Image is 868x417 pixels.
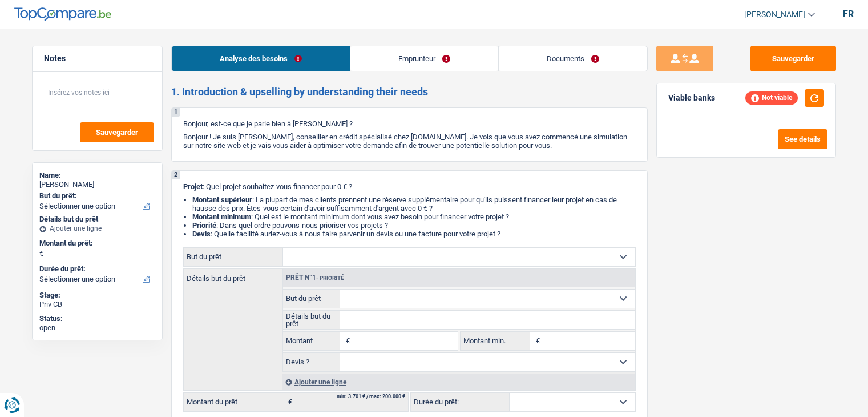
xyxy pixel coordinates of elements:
span: € [39,249,43,258]
label: Devis ? [283,353,341,371]
h2: 1. Introduction & upselling by understanding their needs [171,86,648,98]
label: Durée du prêt: [411,393,510,411]
label: Montant du prêt: [39,239,153,248]
label: But du prêt: [39,191,153,201]
button: Sauvegarder [80,122,154,142]
span: € [530,332,543,350]
div: Stage: [39,291,155,300]
button: Sauvegarder [750,46,836,71]
li: : Quelle facilité auriez-vous à nous faire parvenir un devis ou une facture pour votre projet ? [192,230,636,238]
p: Bonjour ! Je suis [PERSON_NAME], conseiller en crédit spécialisé chez [DOMAIN_NAME]. Je vois que ... [183,133,636,150]
a: Analyse des besoins [172,46,350,71]
img: TopCompare Logo [14,7,111,21]
div: Viable banks [668,93,715,103]
div: [PERSON_NAME] [39,180,155,189]
li: : Dans quel ordre pouvons-nous prioriser vos projets ? [192,221,636,230]
div: 2 [172,171,180,179]
a: Documents [499,46,647,71]
label: Détails but du prêt [283,311,341,329]
strong: Montant minimum [192,212,251,221]
a: Emprunteur [350,46,498,71]
a: [PERSON_NAME] [735,5,815,24]
label: But du prêt [184,248,283,266]
span: Sauvegarder [96,129,138,136]
span: € [282,393,295,411]
label: Montant min. [461,332,530,350]
div: Name: [39,171,155,180]
div: fr [843,9,854,19]
span: - Priorité [316,275,344,281]
span: [PERSON_NAME] [744,10,805,19]
div: Status: [39,314,155,323]
div: 1 [172,108,180,117]
p: : Quel projet souhaitez-vous financer pour 0 € ? [183,182,636,191]
span: Devis [192,230,211,238]
p: Bonjour, est-ce que je parle bien à [PERSON_NAME] ? [183,119,636,128]
label: But du prêt [283,290,341,308]
div: open [39,323,155,332]
div: Détails but du prêt [39,215,155,224]
label: Montant [283,332,341,350]
label: Détails but du prêt [184,269,282,282]
h5: Notes [44,54,151,63]
div: Ajouter une ligne [39,224,155,232]
label: Durée du prêt: [39,264,153,274]
div: Prêt n°1 [283,274,347,282]
div: Ajouter une ligne [282,374,635,390]
label: Montant du prêt [184,393,282,411]
strong: Montant supérieur [192,195,252,204]
div: min: 3.701 € / max: 200.000 € [337,394,405,399]
li: : Quel est le montant minimum dont vous avez besoin pour financer votre projet ? [192,212,636,221]
li: : La plupart de mes clients prennent une réserve supplémentaire pour qu'ils puissent financer leu... [192,195,636,212]
div: Not viable [745,91,798,104]
span: € [340,332,353,350]
strong: Priorité [192,221,216,230]
div: Priv CB [39,300,155,309]
button: See details [778,129,827,149]
span: Projet [183,182,203,191]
